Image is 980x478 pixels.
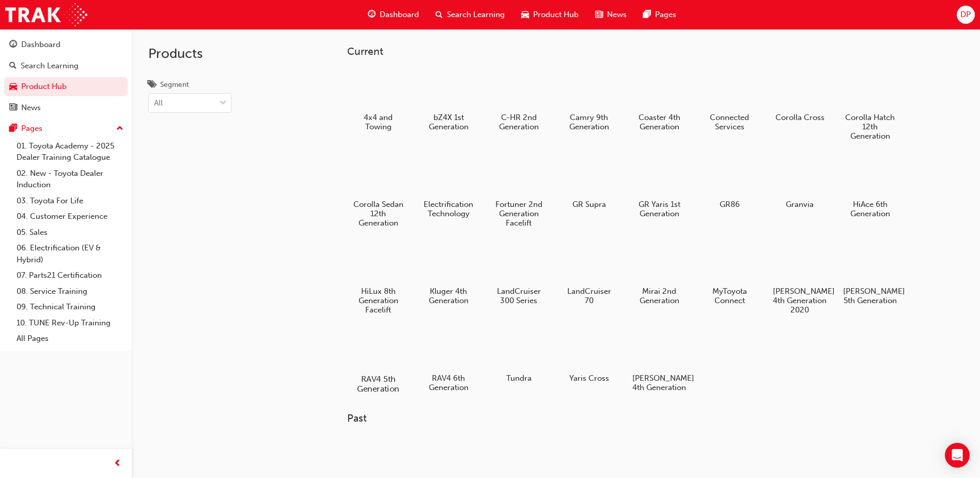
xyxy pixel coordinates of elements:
[773,200,827,209] h5: Granvia
[488,66,550,135] a: C-HR 2nd Generation
[12,225,128,241] a: 05. Sales
[769,66,831,126] a: Corolla Cross
[769,153,831,213] a: Granvia
[632,374,687,392] h5: [PERSON_NAME] 4th Generation
[4,56,128,76] a: Search Learning
[9,124,17,133] span: pages-icon
[632,113,687,131] h5: Coaster 4th Generation
[12,267,128,283] a: 07. Parts21 Certification
[843,287,897,305] h5: [PERSON_NAME] 5th Generation
[595,8,603,21] span: news-icon
[351,200,406,228] h5: Corolla Sedan 12th Generation
[4,119,128,138] button: Pages
[12,193,128,209] a: 03. Toyota For Life
[655,9,676,21] span: Pages
[380,9,419,21] span: Dashboard
[9,62,17,71] span: search-icon
[843,200,897,218] h5: HiAce 6th Generation
[698,66,760,135] a: Connected Services
[160,80,189,90] div: Segment
[360,4,427,25] a: guage-iconDashboard
[5,3,87,26] img: Trak
[839,66,901,144] a: Corolla Hatch 12th Generation
[422,200,476,218] h5: Electrification Technology
[220,97,227,110] span: down-icon
[839,240,901,309] a: [PERSON_NAME] 5th Generation
[558,153,620,213] a: GR Supra
[368,8,376,21] span: guage-icon
[422,374,476,392] h5: RAV4 6th Generation
[635,4,685,25] a: pages-iconPages
[628,240,690,309] a: Mirai 2nd Generation
[12,331,128,347] a: All Pages
[4,33,128,119] button: DashboardSearch LearningProduct HubNews
[698,153,760,213] a: GR86
[488,153,550,231] a: Fortuner 2nd Generation Facelift
[628,66,690,135] a: Coaster 4th Generation
[4,35,128,54] a: Dashboard
[769,240,831,318] a: [PERSON_NAME] 4th Generation 2020
[4,77,128,96] a: Product Hub
[9,40,17,50] span: guage-icon
[422,113,476,131] h5: bZ4X 1st Generation
[417,326,479,396] a: RAV4 6th Generation
[521,8,529,21] span: car-icon
[417,66,479,135] a: bZ4X 1st Generation
[347,46,934,57] h3: Current
[643,8,651,21] span: pages-icon
[350,374,407,394] h5: RAV4 5th Generation
[9,103,17,113] span: news-icon
[632,200,687,218] h5: GR Yaris 1st Generation
[839,153,901,222] a: HiAce 6th Generation
[488,240,550,309] a: LandCruiser 300 Series
[843,113,897,141] h5: Corolla Hatch 12th Generation
[116,122,123,136] span: up-icon
[347,326,409,396] a: RAV4 5th Generation
[347,66,409,135] a: 4x4 and Towing
[492,200,546,228] h5: Fortuner 2nd Generation Facelift
[562,374,616,383] h5: Yaris Cross
[427,4,513,25] a: search-iconSearch Learning
[587,4,635,25] a: news-iconNews
[347,153,409,231] a: Corolla Sedan 12th Generation
[945,443,970,468] div: Open Intercom Messenger
[148,81,156,90] span: tags-icon
[562,200,616,209] h5: GR Supra
[703,287,757,305] h5: MyToyota Connect
[12,166,128,193] a: 02. New - Toyota Dealer Induction
[558,326,620,386] a: Yaris Cross
[12,283,128,300] a: 08. Service Training
[4,98,128,117] a: News
[447,9,505,21] span: Search Learning
[492,113,546,131] h5: C-HR 2nd Generation
[351,287,406,315] h5: HiLux 8th Generation Facelift
[21,102,41,114] div: News
[703,113,757,131] h5: Connected Services
[9,82,17,92] span: car-icon
[347,412,934,424] h3: Past
[703,200,757,209] h5: GR86
[21,123,42,135] div: Pages
[417,240,479,309] a: Kluger 4th Generation
[558,240,620,309] a: LandCruiser 70
[558,66,620,135] a: Camry 9th Generation
[562,113,616,131] h5: Camry 9th Generation
[21,60,79,72] div: Search Learning
[12,208,128,225] a: 04. Customer Experience
[492,287,546,305] h5: LandCruiser 300 Series
[12,138,128,166] a: 01. Toyota Academy - 2025 Dealer Training Catalogue
[562,287,616,305] h5: LandCruiser 70
[435,8,443,21] span: search-icon
[347,240,409,318] a: HiLux 8th Generation Facelift
[632,287,687,305] h5: Mirai 2nd Generation
[154,97,163,109] div: All
[492,374,546,383] h5: Tundra
[417,153,479,222] a: Electrification Technology
[148,46,231,62] h2: Products
[422,287,476,305] h5: Kluger 4th Generation
[513,4,587,25] a: car-iconProduct Hub
[773,113,827,122] h5: Corolla Cross
[114,457,121,470] span: prev-icon
[773,287,827,315] h5: [PERSON_NAME] 4th Generation 2020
